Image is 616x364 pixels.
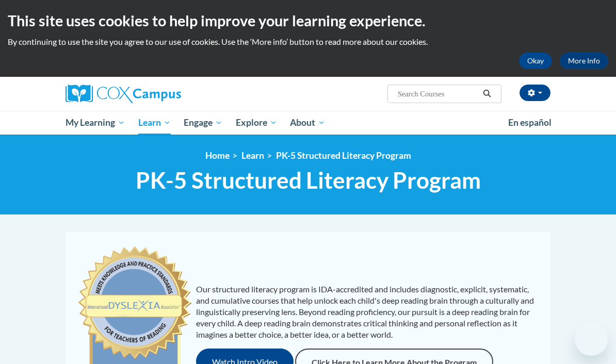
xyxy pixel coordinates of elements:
[519,53,552,69] button: Okay
[58,111,558,135] div: Main menu
[501,112,558,134] a: En español
[241,150,264,161] a: Learn
[276,150,411,161] a: PK-5 Structured Literacy Program
[8,10,608,31] h2: This site uses cookies to help improve your learning experience.
[59,111,132,135] a: My Learning
[66,85,181,103] img: Cox Campus
[196,284,541,340] p: Our structured literacy program is IDA-accredited and includes diagnostic, explicit, systematic, ...
[290,117,325,129] span: About
[236,117,277,129] span: Explore
[66,117,125,129] span: My Learning
[66,85,217,103] a: Cox Campus
[229,111,284,135] a: Explore
[136,167,481,194] span: PK-5 Structured Literacy Program
[8,36,608,47] p: By continuing to use the site you agree to our use of cookies. Use the ‘More info’ button to read...
[138,117,171,129] span: Learn
[575,323,608,356] iframe: Button to launch messaging window
[479,88,495,100] button: Search
[397,88,479,100] input: Search Courses
[508,117,552,128] span: En español
[560,53,608,69] a: More Info
[132,111,177,135] a: Learn
[177,111,229,135] a: Engage
[205,150,230,161] a: Home
[520,85,550,101] button: Account Settings
[184,117,222,129] span: Engage
[284,111,332,135] a: About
